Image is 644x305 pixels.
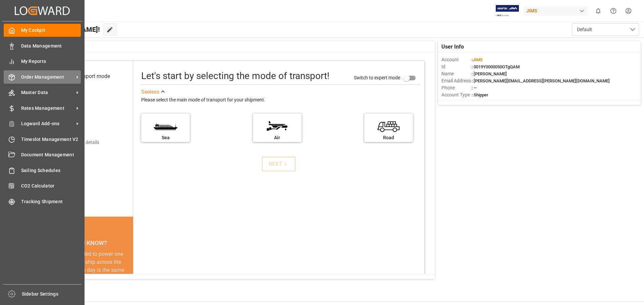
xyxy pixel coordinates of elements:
[441,56,472,63] span: Account
[141,96,420,104] div: Please select the main mode of transport for your shipment.
[472,85,477,90] span: : —
[21,136,81,143] span: Timeslot Management V2
[441,77,472,84] span: Email Address
[4,148,81,161] a: Document Management
[591,3,606,18] button: show 0 new notifications
[4,55,81,68] a: My Reports
[21,58,81,65] span: My Reports
[21,105,74,112] span: Rates Management
[4,179,81,193] a: CO2 Calculator
[21,151,81,158] span: Document Management
[256,134,298,141] div: Air
[368,134,410,141] div: Road
[473,57,483,62] span: JIMS
[269,160,289,168] div: NEXT
[572,23,639,36] button: open menu
[441,84,472,91] span: Phone
[472,64,520,69] span: : 0019Y0000050OTgQAM
[21,120,74,127] span: Logward Add-ons
[21,27,81,34] span: My Cockpit
[4,195,81,208] a: Tracking Shipment
[4,133,81,146] a: Timeslot Management V2
[4,164,81,177] a: Sailing Schedules
[145,134,186,141] div: Sea
[472,92,488,97] span: : Shipper
[4,39,81,52] a: Data Management
[441,63,472,70] span: Id
[21,182,81,189] span: CO2 Calculator
[21,43,81,50] span: Data Management
[441,91,472,98] span: Account Type
[354,75,400,80] span: Switch to expert mode
[44,250,125,298] div: The energy needed to power one large container ship across the ocean in a single day is the same ...
[472,78,610,83] span: : [PERSON_NAME][EMAIL_ADDRESS][PERSON_NAME][DOMAIN_NAME]
[441,70,472,77] span: Name
[577,26,592,33] span: Default
[524,6,588,16] div: JIMS
[472,57,483,62] span: :
[496,5,519,17] img: Exertis%20JAM%20-%20Email%20Logo.jpg_1722504956.jpg
[141,69,329,83] div: Let's start by selecting the mode of transport!
[606,3,621,18] button: Help Center
[28,23,100,36] span: Hello [PERSON_NAME]!
[441,43,464,51] span: User Info
[21,89,74,96] span: Master Data
[21,198,81,205] span: Tracking Shipment
[21,74,74,81] span: Order Management
[472,71,507,76] span: : [PERSON_NAME]
[141,88,159,96] div: See less
[262,157,296,171] button: NEXT
[36,236,133,250] div: DID YOU KNOW?
[524,4,591,17] button: JIMS
[4,24,81,37] a: My Cockpit
[22,291,82,298] span: Sidebar Settings
[21,167,81,174] span: Sailing Schedules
